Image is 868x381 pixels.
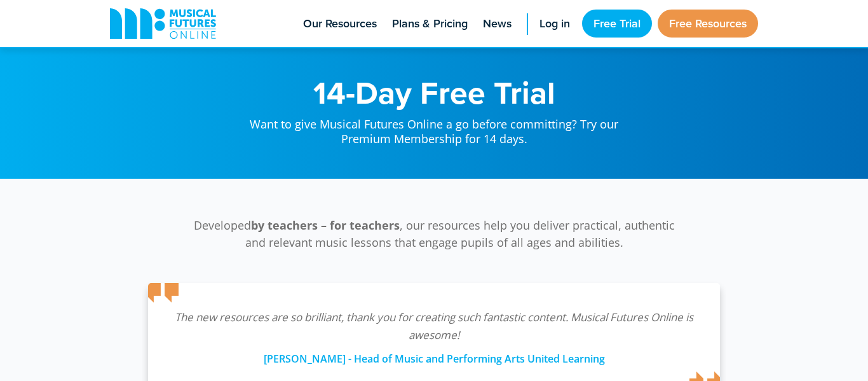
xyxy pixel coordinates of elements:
[483,15,512,32] span: News
[173,344,695,367] div: [PERSON_NAME] - Head of Music and Performing Arts United Learning
[658,10,758,38] a: Free Resources
[303,15,377,32] span: Our Resources
[539,15,570,32] span: Log in
[582,10,652,38] a: Free Trial
[237,76,631,108] h1: 14-Day Free Trial
[251,218,400,233] strong: by teachers – for teachers
[186,217,682,251] p: Developed , our resources help you deliver practical, authentic and relevant music lessons that e...
[392,15,468,32] span: Plans & Pricing
[237,108,631,147] p: Want to give Musical Futures Online a go before committing? Try our Premium Membership for 14 days.
[173,308,695,344] p: The new resources are so brilliant, thank you for creating such fantastic content. Musical Future...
